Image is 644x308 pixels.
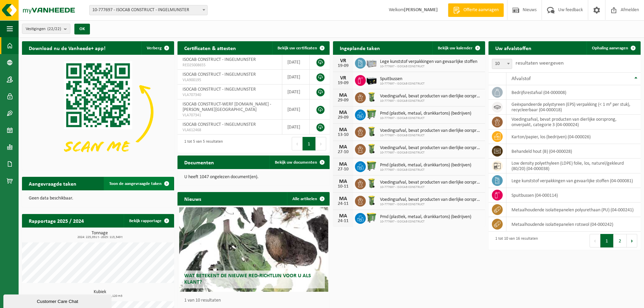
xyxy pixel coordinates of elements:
[506,144,641,159] td: behandeld hout (B) (04-000028)
[275,160,317,165] span: Bekijk uw documenten
[89,5,208,15] span: 10-777697 - ISOCAB CONSTRUCT - INGELMUNSTER
[366,212,377,223] img: WB-0770-HPE-GN-50
[25,231,174,239] h3: Tonnage
[336,81,350,86] div: 19-09
[316,137,326,150] button: Next
[104,177,173,190] a: Toon de aangevraagde taken
[380,197,482,203] span: Voedingsafval, bevat producten van dierlijke oorsprong, onverpakt, categorie 3
[282,99,310,120] td: [DATE]
[183,113,277,118] span: VLA707341
[380,82,425,86] span: 10-777697 - ISOCAB CONSTRUCT
[183,77,277,83] span: VLA900195
[506,188,641,203] td: spuitbussen (04-000114)
[183,102,271,112] span: ISOCAB CONSTRUCT-WERF [DOMAIN_NAME] - [PERSON_NAME][GEOGRAPHIC_DATA]
[282,85,310,99] td: [DATE]
[448,3,504,17] a: Offerte aanvragen
[366,160,377,172] img: WB-0770-HPE-GN-50
[380,168,471,172] span: 10-777697 - ISOCAB CONSTRUCT
[336,219,350,223] div: 24-11
[380,185,482,189] span: 10-777697 - ISOCAB CONSTRUCT
[183,87,256,92] span: ISOCAB CONSTRUCT - INGELMUNSTER
[147,46,162,50] span: Verberg
[22,214,91,227] h2: Rapportage 2025 / 2024
[506,159,641,173] td: low density polyethyleen (LDPE) folie, los, naturel/gekleurd (80/20) (04-000038)
[47,27,61,31] count: (22/22)
[177,41,243,54] h2: Certificaten & attesten
[287,192,329,206] a: Alle artikelen
[3,293,113,308] iframe: chat widget
[336,150,350,155] div: 27-10
[380,145,482,151] span: Voedingsafval, bevat producten van dierlijke oorsprong, onverpakt, categorie 3
[380,94,482,99] span: Voedingsafval, bevat producten van dierlijke oorsprong, onverpakt, categorie 3
[29,196,167,201] p: Geen data beschikbaar.
[506,203,641,217] td: metaalhoudende isolatiepanelen polyurethaan (PU) (04-000241)
[183,122,256,127] span: ISOCAB CONSTRUCT - INGELMUNSTER
[380,76,425,82] span: Spuitbussen
[380,65,477,69] span: 10-777697 - ISOCAB CONSTRUCT
[25,290,174,298] h3: Kubiek
[183,63,277,68] span: RED25008655
[74,24,90,34] button: OK
[366,126,377,137] img: WB-0140-HPE-GN-50
[380,99,482,103] span: 10-777697 - ISOCAB CONSTRUCT
[336,64,350,68] div: 19-09
[506,115,641,129] td: voedingsafval, bevat producten van dierlijke oorsprong, onverpakt, categorie 3 (04-000024)
[336,75,350,81] div: VR
[380,128,482,134] span: Voedingsafval, bevat producten van dierlijke oorsprong, onverpakt, categorie 3
[380,203,482,207] span: 10-777697 - ISOCAB CONSTRUCT
[184,175,323,180] p: U heeft 1047 ongelezen document(en).
[183,72,256,77] span: ISOCAB CONSTRUCT - INGELMUNSTER
[22,177,83,190] h2: Aangevraagde taken
[380,59,477,65] span: Lege kunststof verpakkingen van gevaarlijke stoffen
[380,180,482,185] span: Voedingsafval, bevat producten van dierlijke oorsprong, onverpakt, categorie 3
[336,98,350,103] div: 29-09
[184,273,311,285] span: Wat betekent de nieuwe RED-richtlijn voor u als klant?
[380,111,471,116] span: Pmd (plastiek, metaal, drankkartons) (bedrijven)
[292,137,303,150] button: Previous
[506,173,641,188] td: lege kunststof verpakkingen van gevaarlijke stoffen (04-000081)
[22,24,70,34] button: Vestigingen(22/22)
[506,217,641,232] td: metaalhoudende isolatiepanelen rotswol (04-000242)
[600,234,614,247] button: 1
[336,133,350,137] div: 13-10
[282,55,310,70] td: [DATE]
[336,196,350,202] div: MA
[366,57,377,68] img: PB-LB-0680-HPE-GY-11
[380,163,471,168] span: Pmd (plastiek, metaal, drankkartons) (bedrijven)
[272,41,329,55] a: Bekijk uw certificaten
[282,70,310,85] td: [DATE]
[590,234,600,247] button: Previous
[627,234,637,247] button: Next
[404,7,438,13] strong: [PERSON_NAME]
[492,233,538,248] div: 1 tot 10 van 16 resultaten
[432,41,484,55] a: Bekijk uw kalender
[462,7,500,14] span: Offerte aanvragen
[336,144,350,150] div: MA
[179,207,328,292] a: Wat betekent de nieuwe RED-richtlijn voor u als klant?
[380,151,482,155] span: 10-777697 - ISOCAB CONSTRUCT
[109,182,162,186] span: Toon de aangevraagde taken
[336,110,350,115] div: MA
[333,41,387,54] h2: Ingeplande taken
[336,213,350,219] div: MA
[438,46,473,50] span: Bekijk uw kalender
[141,41,173,55] button: Verberg
[303,137,316,150] button: 1
[269,156,329,169] a: Bekijk uw documenten
[366,74,377,86] img: PB-LB-0680-HPE-BK-11
[336,184,350,189] div: 10-11
[506,100,641,115] td: geëxpandeerde polystyreen (EPS) verpakking (< 1 m² per stuk), recycleerbaar (04-000018)
[336,202,350,206] div: 24-11
[506,129,641,144] td: karton/papier, los (bedrijven) (04-000026)
[278,46,317,50] span: Bekijk uw certificaten
[22,41,112,54] h2: Download nu de Vanheede+ app!
[380,134,482,138] span: 10-777697 - ISOCAB CONSTRUCT
[336,115,350,120] div: 29-09
[183,127,277,133] span: VLA612468
[516,61,564,66] label: resultaten weergeven
[366,177,377,189] img: WB-0140-HPE-GN-50
[366,143,377,155] img: WB-0140-HPE-GN-50
[380,220,471,224] span: 10-777697 - ISOCAB CONSTRUCT
[183,92,277,98] span: VLA707340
